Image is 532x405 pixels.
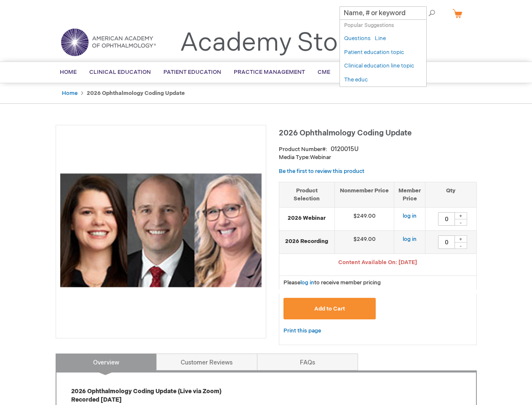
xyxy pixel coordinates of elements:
strong: 2026 Webinar [283,214,331,222]
button: Add to Cart [283,298,376,319]
a: Patient education topic [344,49,404,57]
a: FAQs [257,354,358,370]
span: CME [318,69,330,76]
span: Content Available On: [DATE] [338,259,417,266]
a: Clinical education line topic [344,62,414,70]
div: 0120015U [331,145,358,154]
input: Name, # or keyword [340,6,427,20]
a: Line [375,35,386,43]
strong: Media Type: [279,154,310,161]
a: Customer Reviews [156,354,257,370]
input: Qty [438,235,455,249]
div: - [454,242,467,249]
p: Webinar [279,154,477,162]
div: + [454,235,467,243]
div: + [454,212,467,219]
span: Patient Education [163,69,221,76]
a: Print this page [283,326,321,336]
th: Nonmember Price [335,182,394,207]
strong: Product Number [279,146,327,153]
a: Overview [56,354,157,370]
a: log in [403,213,417,219]
img: 2026 Ophthalmology Coding Update [60,130,262,331]
a: Home [62,90,78,97]
span: 2026 Ophthalmology Coding Update [279,129,412,138]
td: $249.00 [335,208,394,231]
strong: 2026 Ophthalmology Coding Update [87,90,185,97]
input: Qty [438,212,455,226]
span: Popular Suggestions [344,22,394,29]
div: - [454,219,467,226]
th: Qty [425,182,476,207]
span: Clinical Education [89,69,151,76]
a: Academy Store [180,28,361,58]
th: Member Price [394,182,425,207]
span: Practice Management [234,69,305,76]
span: Add to Cart [314,305,345,312]
span: Please to receive member pricing [283,279,381,286]
a: log in [300,279,314,286]
th: Product Selection [279,182,335,207]
strong: 2026 Recording [283,238,331,246]
a: log in [403,236,417,243]
a: Questions [344,35,371,43]
span: Home [60,69,77,76]
a: The educ [344,76,368,84]
a: Be the first to review this product [279,168,364,175]
td: $249.00 [335,231,394,254]
span: Search [407,4,439,21]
